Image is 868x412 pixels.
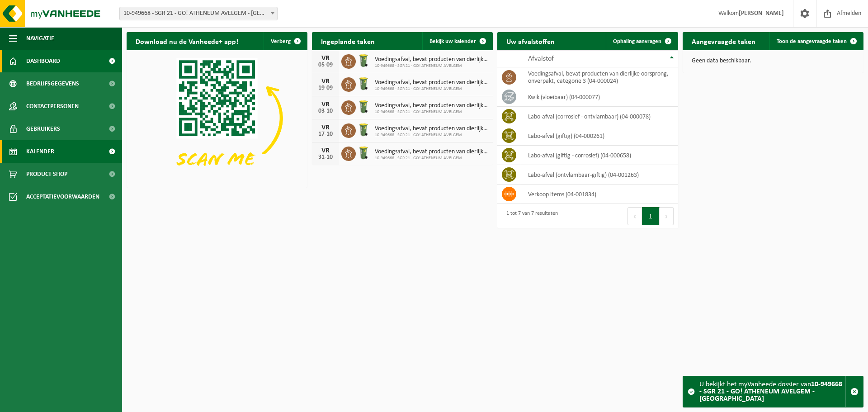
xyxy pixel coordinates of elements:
[375,102,488,109] span: Voedingsafval, bevat producten van dierlijke oorsprong, onverpakt, categorie 3
[316,108,335,114] div: 03-10
[356,122,371,137] img: WB-0140-HPE-GN-50
[606,32,677,50] a: Ophaling aanvragen
[26,118,60,140] span: Gebruikers
[316,55,335,62] div: VR
[356,76,371,91] img: WB-0140-HPE-GN-50
[26,163,67,185] span: Product Shop
[356,53,371,68] img: WB-0140-HPE-GN-50
[375,148,488,156] span: Voedingsafval, bevat producten van dierlijke oorsprong, onverpakt, categorie 3
[375,86,488,92] span: 10-949668 - SGR 21 - GO! ATHENEUM AVELGEM
[422,32,492,50] a: Bekijk uw kalender
[375,79,488,86] span: Voedingsafval, bevat producten van dierlijke oorsprong, onverpakt, categorie 3
[739,10,784,17] strong: [PERSON_NAME]
[613,38,661,44] span: Ophaling aanvragen
[26,185,99,208] span: Acceptatievoorwaarden
[521,185,678,204] td: verkoop items (04-001834)
[316,78,335,85] div: VR
[26,140,54,163] span: Kalender
[777,38,847,44] span: Toon de aangevraagde taken
[683,32,764,50] h2: Aangevraagde taken
[316,154,335,161] div: 31-10
[316,131,335,137] div: 17-10
[521,126,678,146] td: labo-afval (giftig) (04-000261)
[699,376,845,407] div: U bekijkt het myVanheede dossier van
[699,381,842,403] strong: 10-949668 - SGR 21 - GO! ATHENEUM AVELGEM - [GEOGRAPHIC_DATA]
[120,7,277,20] span: 10-949668 - SGR 21 - GO! ATHENEUM AVELGEM - AVELGEM
[26,27,54,50] span: Navigatie
[642,207,660,225] button: 1
[692,58,854,64] p: Geen data beschikbaar.
[521,67,678,87] td: voedingsafval, bevat producten van dierlijke oorsprong, onverpakt, categorie 3 (04-000024)
[127,32,247,50] h2: Download nu de Vanheede+ app!
[521,165,678,185] td: labo-afval (ontvlambaar-giftig) (04-001263)
[375,133,488,138] span: 10-949668 - SGR 21 - GO! ATHENEUM AVELGEM
[375,56,488,63] span: Voedingsafval, bevat producten van dierlijke oorsprong, onverpakt, categorie 3
[119,7,278,20] span: 10-949668 - SGR 21 - GO! ATHENEUM AVELGEM - AVELGEM
[429,38,476,44] span: Bekijk uw kalender
[26,95,79,118] span: Contactpersonen
[375,156,488,161] span: 10-949668 - SGR 21 - GO! ATHENEUM AVELGEM
[264,32,307,50] button: Verberg
[769,32,863,50] a: Toon de aangevraagde taken
[660,207,674,225] button: Next
[375,63,488,69] span: 10-949668 - SGR 21 - GO! ATHENEUM AVELGEM
[521,87,678,107] td: kwik (vloeibaar) (04-000077)
[356,145,371,161] img: WB-0140-HPE-GN-50
[271,38,291,44] span: Verberg
[375,109,488,115] span: 10-949668 - SGR 21 - GO! ATHENEUM AVELGEM
[375,125,488,133] span: Voedingsafval, bevat producten van dierlijke oorsprong, onverpakt, categorie 3
[312,32,384,50] h2: Ingeplande taken
[316,101,335,108] div: VR
[26,50,60,72] span: Dashboard
[528,55,554,62] span: Afvalstof
[316,85,335,91] div: 19-09
[502,206,558,226] div: 1 tot 7 van 7 resultaten
[26,72,79,95] span: Bedrijfsgegevens
[521,107,678,126] td: labo-afval (corrosief - ontvlambaar) (04-000078)
[521,146,678,165] td: labo-afval (giftig - corrosief) (04-000658)
[127,50,307,186] img: Download de VHEPlus App
[316,124,335,131] div: VR
[316,147,335,154] div: VR
[356,99,371,114] img: WB-0140-HPE-GN-50
[497,32,564,50] h2: Uw afvalstoffen
[316,62,335,68] div: 05-09
[627,207,642,225] button: Previous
